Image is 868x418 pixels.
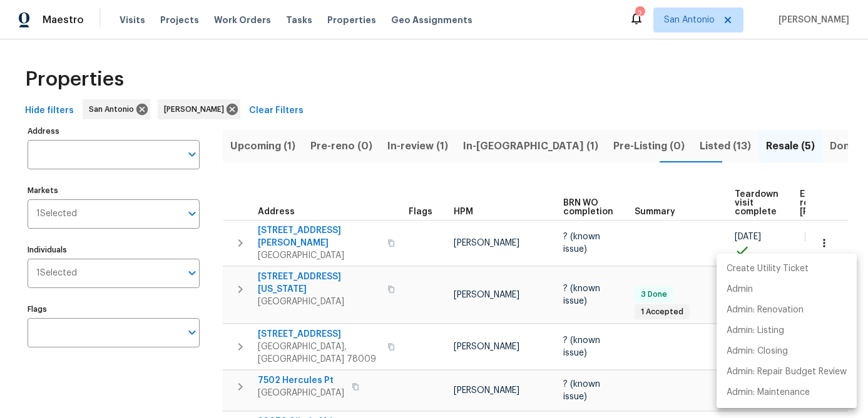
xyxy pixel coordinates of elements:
[727,283,753,296] p: Admin
[727,345,788,358] p: Admin: Closing
[727,304,804,317] p: Admin: Renovation
[727,386,810,399] p: Admin: Maintenance
[727,324,784,337] p: Admin: Listing
[727,262,809,276] p: Create Utility Ticket
[727,366,847,379] p: Admin: Repair Budget Review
